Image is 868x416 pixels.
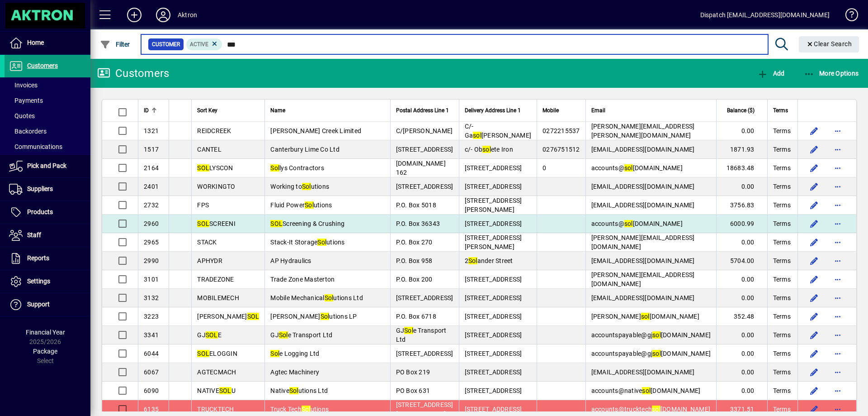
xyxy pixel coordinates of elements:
[144,220,159,227] span: 2960
[807,235,821,249] button: Edit
[270,105,285,115] span: Name
[144,146,159,153] span: 1517
[591,294,695,301] span: [EMAIL_ADDRESS][DOMAIN_NAME]
[542,164,546,172] span: 0
[642,387,651,394] em: sol
[396,327,447,343] span: GJ e Transport Ltd
[468,257,477,264] em: Sol
[5,201,90,224] a: Products
[716,289,767,307] td: 0.00
[197,257,222,264] span: APHYDR
[482,146,491,153] em: sol
[807,365,821,379] button: Edit
[830,309,845,324] button: More options
[289,387,298,394] em: Sol
[5,108,90,124] a: Quotes
[802,65,861,81] button: More Options
[197,239,217,246] span: STACK
[396,201,436,209] span: P.O. Box 5018
[722,105,762,115] div: Balance ($)
[591,350,711,357] span: accountspayable@gj [DOMAIN_NAME]
[773,330,791,339] span: Terms
[27,62,58,69] span: Customers
[144,276,159,283] span: 3101
[807,253,821,268] button: Edit
[270,257,311,264] span: AP Hydraulics
[27,277,50,285] span: Settings
[542,105,559,115] span: Mobile
[186,38,222,50] mat-chip: Activation Status: Active
[144,257,159,264] span: 2990
[773,293,791,302] span: Terms
[624,220,633,227] em: sol
[773,349,791,358] span: Terms
[465,368,522,376] span: [STREET_ADDRESS]
[302,183,311,190] em: Sol
[270,220,344,227] span: Screening & Crushing
[652,331,661,339] em: sol
[465,331,522,339] span: [STREET_ADDRESS]
[465,146,513,153] span: c/- Ob ete Iron
[830,161,845,175] button: More options
[27,254,49,262] span: Reports
[591,234,695,250] span: [PERSON_NAME][EMAIL_ADDRESS][DOMAIN_NAME]
[465,387,522,394] span: [STREET_ADDRESS]
[197,387,236,394] span: NATIVE U
[807,272,821,287] button: Edit
[247,313,259,320] em: SOL
[755,65,787,81] button: Add
[27,231,41,239] span: Staff
[144,368,159,376] span: 6067
[144,313,159,320] span: 3223
[591,271,695,287] span: [PERSON_NAME][EMAIL_ADDRESS][DOMAIN_NAME]
[279,331,288,339] em: Sol
[830,142,845,157] button: More options
[465,294,522,301] span: [STREET_ADDRESS]
[197,105,217,115] span: Sort Key
[144,239,159,246] span: 2965
[270,164,324,172] span: lys Contractors
[773,201,791,210] span: Terms
[197,331,222,339] span: GJ E
[27,185,53,192] span: Suppliers
[270,127,361,134] span: [PERSON_NAME] Creek Limited
[591,105,711,115] div: Email
[270,387,328,394] span: Native utions Ltd
[317,239,326,246] em: Sol
[5,124,90,139] a: Backorders
[804,70,859,77] span: More Options
[465,105,521,115] span: Delivery Address Line 1
[27,162,66,169] span: Pick and Pack
[807,142,821,157] button: Edit
[197,164,209,172] em: SOL
[465,350,522,357] span: [STREET_ADDRESS]
[591,201,695,209] span: [EMAIL_ADDRESS][DOMAIN_NAME]
[100,41,130,48] span: Filter
[716,363,767,382] td: 0.00
[5,155,90,177] a: Pick and Pack
[716,326,767,344] td: 0.00
[302,406,311,413] em: Sol
[716,270,767,289] td: 0.00
[305,201,314,209] em: Sol
[807,198,821,212] button: Edit
[591,164,683,172] span: accounts@ [DOMAIN_NAME]
[773,145,791,154] span: Terms
[9,128,47,135] span: Backorders
[270,313,357,320] span: [PERSON_NAME] utions LP
[716,252,767,270] td: 5704.00
[542,105,580,115] div: Mobile
[270,146,340,153] span: Canterbury Lime Co Ltd
[219,387,231,394] em: SOL
[197,127,231,134] span: REIDCREEK
[773,386,791,395] span: Terms
[9,97,43,104] span: Payments
[270,105,384,115] div: Name
[716,196,767,215] td: 3756.83
[591,105,605,115] span: Email
[5,178,90,201] a: Suppliers
[807,328,821,342] button: Edit
[197,406,234,413] span: TRUCKTECH
[807,383,821,398] button: Edit
[396,257,433,264] span: P.O. Box 958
